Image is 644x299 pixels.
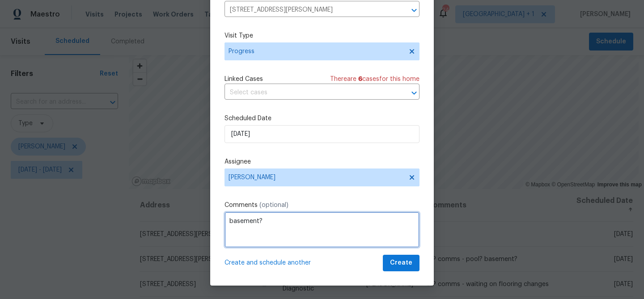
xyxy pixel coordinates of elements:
input: M/D/YYYY [225,125,419,143]
span: [PERSON_NAME] [229,174,404,181]
span: There are case s for this home [330,75,419,84]
span: Linked Cases [225,75,263,84]
input: Select cases [225,86,394,100]
input: Enter in an address [225,3,394,17]
label: Comments [225,201,419,210]
span: (optional) [259,202,288,208]
label: Visit Type [225,31,419,40]
label: Scheduled Date [225,114,419,123]
span: Create and schedule another [225,258,311,267]
button: Open [408,87,420,99]
button: Open [408,4,420,17]
textarea: basement? [225,212,419,248]
span: Create [390,257,412,269]
button: Create [383,255,419,271]
span: Progress [229,47,402,56]
label: Assignee [225,157,419,166]
span: 6 [358,76,362,82]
